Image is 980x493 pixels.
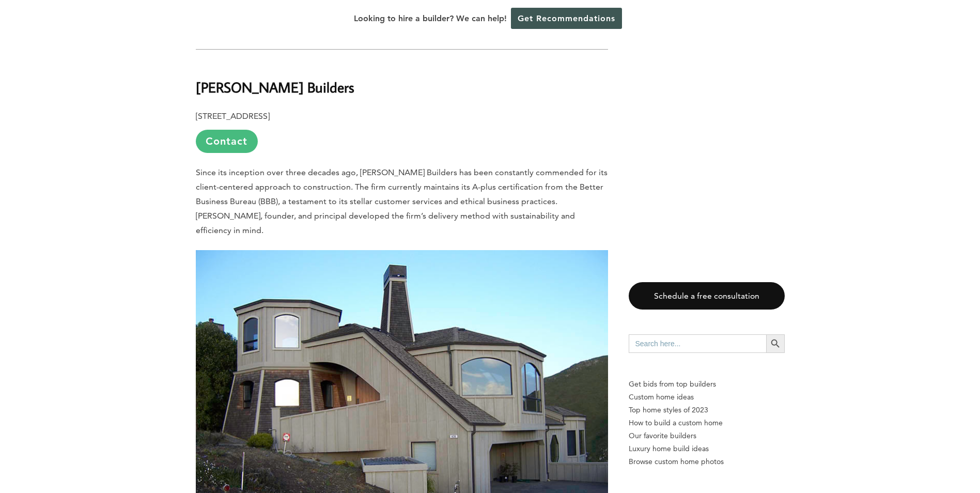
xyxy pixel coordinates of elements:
[629,417,785,429] a: How to build a custom home
[629,334,766,353] input: Search here...
[196,167,608,235] span: Since its inception over three decades ago, [PERSON_NAME] Builders has been constantly commended ...
[770,338,781,349] svg: Search
[629,378,785,391] p: Get bids from top builders
[629,404,785,417] a: Top home styles of 2023
[629,429,785,442] a: Our favorite builders
[196,130,258,153] a: Contact
[511,8,622,29] a: Get Recommendations
[629,455,785,468] a: Browse custom home photos
[629,282,785,310] a: Schedule a free consultation
[928,441,968,481] iframe: Drift Widget Chat Controller
[196,78,354,96] b: [PERSON_NAME] Builders
[196,111,270,121] b: [STREET_ADDRESS]
[629,391,785,404] a: Custom home ideas
[629,442,785,455] a: Luxury home build ideas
